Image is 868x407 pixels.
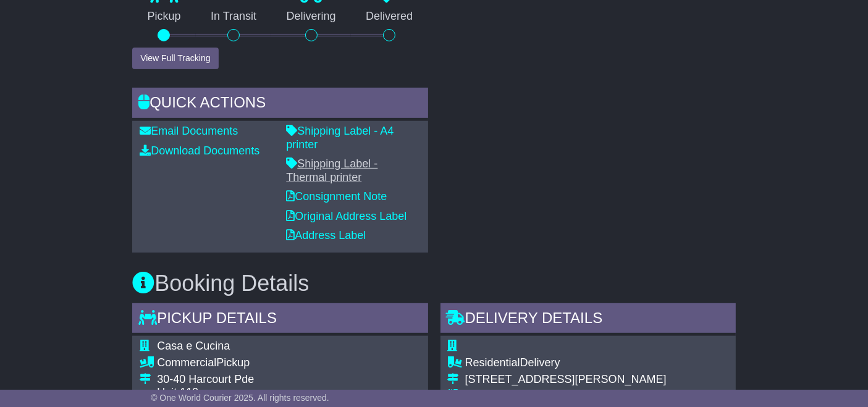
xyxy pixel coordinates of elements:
p: Delivered [351,10,428,23]
a: Original Address Label [286,210,407,222]
a: Shipping Label - Thermal printer [286,157,377,183]
div: Quick Actions [132,88,428,121]
div: Pickup Details [132,303,428,337]
p: Delivering [271,10,351,23]
h3: Booking Details [132,271,736,296]
button: View Full Tracking [132,48,218,69]
div: Unit 119 [157,386,395,400]
div: Delivery [465,356,703,370]
span: Residential [465,356,520,369]
div: Pickup [157,356,395,370]
a: Download Documents [140,145,259,157]
a: Consignment Note [286,190,387,203]
p: In Transit [196,10,272,23]
span: © One World Courier 2025. All rights reserved. [151,393,329,403]
a: Shipping Label - A4 printer [286,125,394,151]
a: Email Documents [140,125,238,137]
a: Address Label [286,229,366,241]
div: [STREET_ADDRESS][PERSON_NAME] [465,373,703,387]
span: Commercial [157,356,216,369]
span: Casa e Cucina [157,340,230,352]
div: Delivery Details [440,303,736,337]
div: 30-40 Harcourt Pde [157,373,395,387]
p: Pickup [132,10,196,23]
